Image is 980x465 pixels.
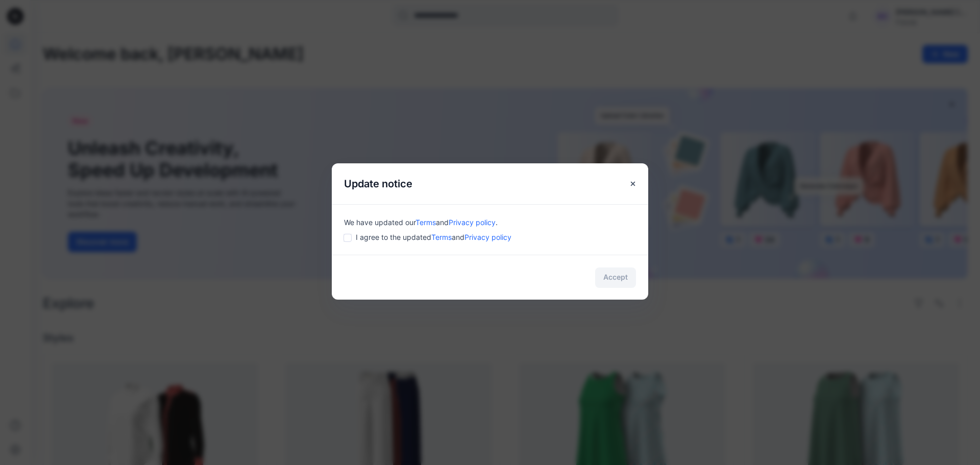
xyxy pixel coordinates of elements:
[624,175,642,193] button: Close
[356,232,511,242] span: I agree to the updated
[344,217,636,228] div: We have updated our .
[332,163,425,204] h5: Update notice
[449,218,496,227] a: Privacy policy
[415,218,436,227] a: Terms
[452,233,464,241] span: and
[464,233,511,241] a: Privacy policy
[436,218,449,227] span: and
[431,233,452,241] a: Terms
